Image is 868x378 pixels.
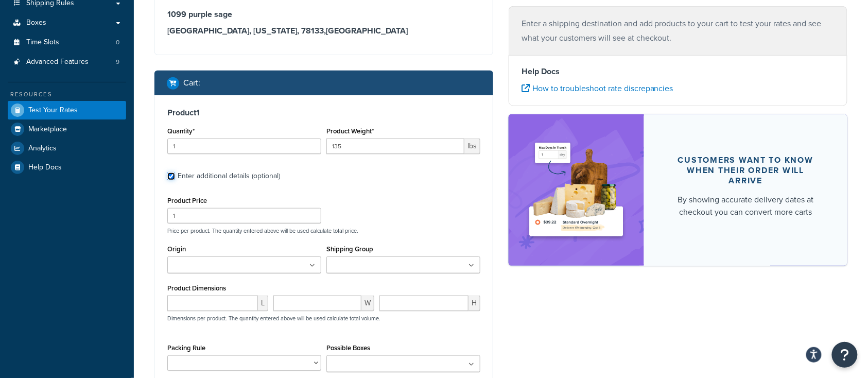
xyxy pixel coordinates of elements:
[326,245,373,253] label: Shipping Group
[522,16,835,45] p: Enter a shipping destination and add products to your cart to test your rates and see what your c...
[183,78,200,88] h2: Cart :
[167,127,195,135] label: Quantity*
[8,158,126,177] a: Help Docs
[464,139,480,154] span: lbs
[167,139,321,154] input: 0.0
[26,58,89,66] span: Advanced Features
[8,53,126,72] li: Advanced Features
[832,342,858,368] button: Open Resource Center
[28,106,78,115] span: Test Your Rates
[167,284,226,292] label: Product Dimensions
[167,344,205,352] label: Packing Rule
[116,38,119,47] span: 0
[8,13,126,32] a: Boxes
[28,163,62,172] span: Help Docs
[326,127,374,135] label: Product Weight*
[8,139,126,158] a: Analytics
[8,33,126,52] a: Time Slots0
[522,82,673,94] a: How to troubleshoot rate discrepancies
[258,296,268,311] span: L
[116,58,119,66] span: 9
[167,9,480,20] h3: 1099 purple sage
[167,245,186,253] label: Origin
[167,197,207,204] label: Product Price
[8,90,126,99] div: Resources
[8,101,126,119] a: Test Your Rates
[522,65,835,78] h4: Help Docs
[326,139,464,154] input: 0.00
[26,38,59,47] span: Time Slots
[361,296,374,311] span: W
[165,315,380,322] p: Dimensions per product. The quantity entered above will be used calculate total volume.
[167,108,480,118] h3: Product 1
[669,194,823,218] div: By showing accurate delivery dates at checkout you can convert more carts
[8,33,126,52] li: Time Slots
[8,120,126,139] a: Marketplace
[8,53,126,72] a: Advanced Features9
[167,26,480,36] h3: [GEOGRAPHIC_DATA], [US_STATE], 78133 , [GEOGRAPHIC_DATA]
[28,125,67,134] span: Marketplace
[165,227,483,234] p: Price per product. The quantity entered above will be used calculate total price.
[669,155,823,186] div: Customers want to know when their order will arrive
[468,296,480,311] span: H
[26,19,46,27] span: Boxes
[28,144,57,153] span: Analytics
[178,169,280,183] div: Enter additional details (optional)
[326,344,370,352] label: Possible Boxes
[524,130,629,250] img: feature-image-ddt-36eae7f7280da8017bfb280eaccd9c446f90b1fe08728e4019434db127062ab4.png
[167,173,175,180] input: Enter additional details (optional)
